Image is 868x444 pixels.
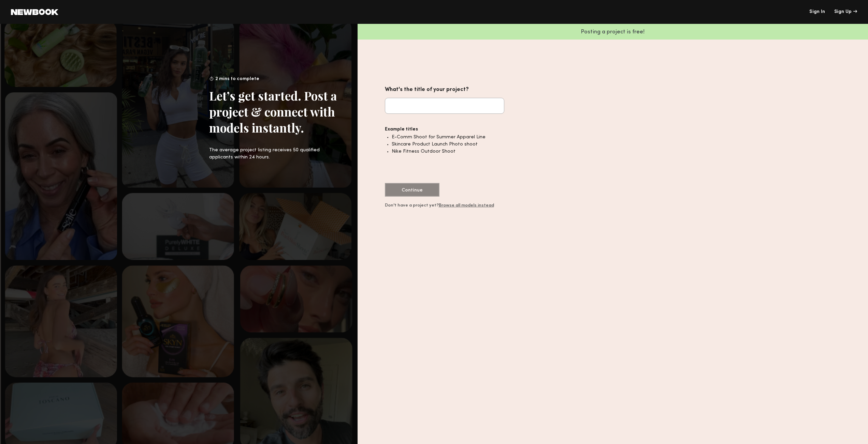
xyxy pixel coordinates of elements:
div: Example titles [385,125,504,134]
div: What's the title of your project? [385,85,504,94]
a: Sign In [809,10,825,14]
li: Nike Fitness Outdoor Shoot [392,148,504,155]
a: Browse all models instead [439,203,494,208]
div: Don't have a project yet? [385,203,504,208]
p: Posting a project is free! [358,29,868,35]
a: Sign Up [834,10,857,14]
input: What's the title of your project? [385,98,504,114]
div: 2 mins to complete [209,75,337,86]
li: Skincare Product Launch Photo shoot [392,141,504,148]
div: The average project listing receives 50 qualified applicants within 24 hours. [209,147,337,161]
div: Let’s get started. Post a project & connect with models instantly. [209,88,337,136]
li: E-Comm Shoot for Summer Apparel Line [392,134,504,141]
